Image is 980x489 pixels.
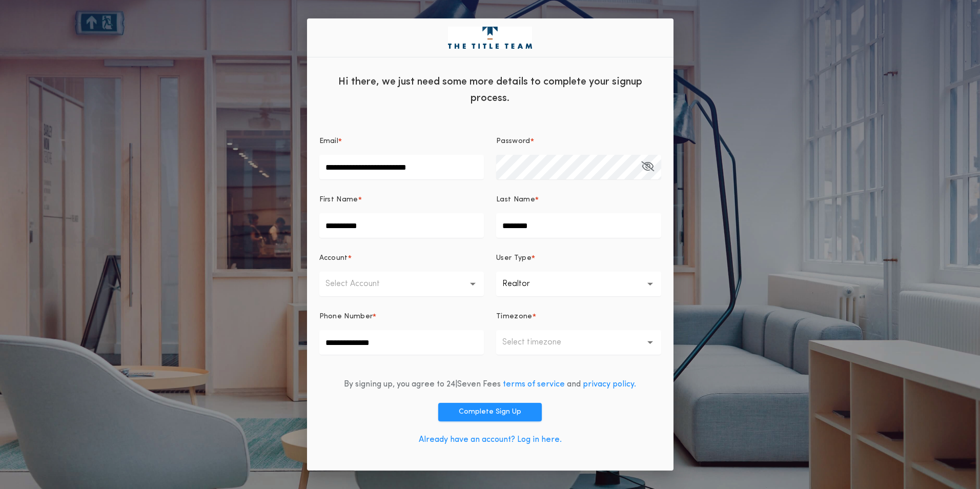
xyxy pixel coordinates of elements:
img: logo [448,27,532,49]
p: Account [319,253,348,263]
p: Timezone [496,312,533,322]
button: Complete Sign Up [438,403,542,421]
p: User Type [496,253,532,263]
a: privacy policy. [583,380,636,389]
p: Select timezone [502,336,578,349]
p: First Name [319,195,358,205]
button: Select Account [319,272,484,296]
button: Realtor [496,272,661,296]
button: Password* [641,155,654,179]
button: Select timezone [496,330,661,355]
a: terms of service [503,380,565,389]
p: Password [496,136,530,147]
p: Phone Number [319,312,373,322]
div: Hi there, we just need some more details to complete your signup process. [307,66,673,112]
div: By signing up, you agree to 24|Seven Fees and [344,378,636,391]
p: Select Account [325,278,396,290]
p: Email [319,136,339,147]
input: Phone Number* [319,330,484,355]
input: Email* [319,155,484,179]
p: Realtor [502,278,546,290]
input: Last Name* [496,213,661,238]
p: Last Name [496,195,535,205]
a: Already have an account? Log in here. [419,436,562,444]
input: Password* [496,155,661,179]
input: First Name* [319,213,484,238]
